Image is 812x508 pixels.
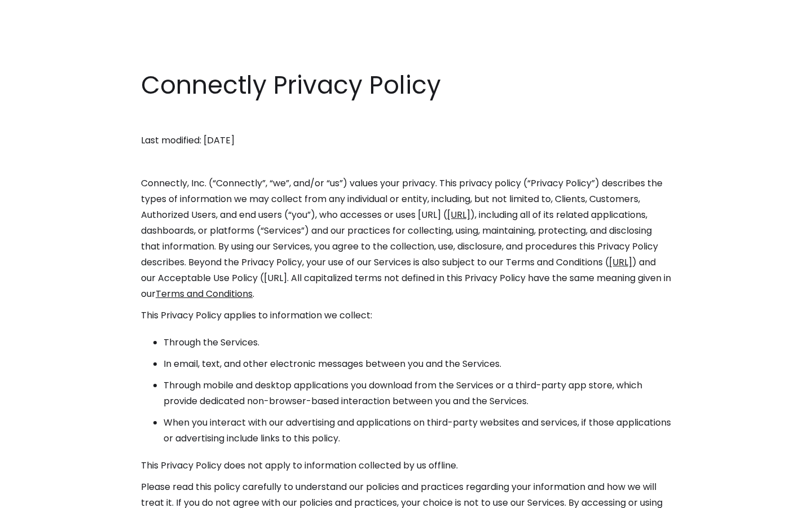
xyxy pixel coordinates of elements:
[141,111,671,127] p: ‍
[141,458,671,474] p: This Privacy Policy does not apply to information collected by us offline.
[164,356,671,372] li: In email, text, and other electronic messages between you and the Services.
[141,154,671,170] p: ‍
[141,68,671,103] h1: Connectly Privacy Policy
[609,256,632,269] a: [URL]
[447,208,470,221] a: [URL]
[141,308,671,323] p: This Privacy Policy applies to information we collect:
[164,415,671,446] li: When you interact with our advertising and applications on third-party websites and services, if ...
[141,133,671,148] p: Last modified: [DATE]
[141,176,671,302] p: Connectly, Inc. (“Connectly”, “we”, and/or “us”) values your privacy. This privacy policy (“Priva...
[164,378,671,409] li: Through mobile and desktop applications you download from the Services or a third-party app store...
[156,287,253,300] a: Terms and Conditions
[11,487,68,504] aside: Language selected: English
[23,488,68,504] ul: Language list
[164,335,671,351] li: Through the Services.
